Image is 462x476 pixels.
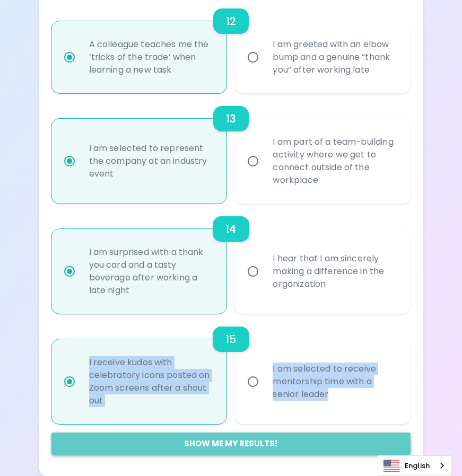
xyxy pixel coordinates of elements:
div: I hear that I am sincerely making a difference in the organization [264,240,405,303]
aside: Language selected: English [378,455,451,476]
a: English [378,456,451,475]
div: choice-group-check [51,204,411,314]
h6: 12 [226,13,236,30]
div: I am greeted with an elbow bump and a genuine “thank you” after working late [264,25,405,89]
div: I am selected to receive mentorship time with a senior leader [264,350,405,413]
div: I am selected to represent the company at an industry event [81,129,221,193]
div: I am part of a team-building activity where we get to connect outside of the workplace [264,123,405,199]
button: Show me my results! [51,433,411,455]
h6: 15 [225,331,236,348]
div: choice-group-check [51,93,411,204]
h6: 14 [225,221,236,237]
div: I am surprised with a thank you card and a tasty beverage after working a late night [81,233,221,310]
div: A colleague teaches me the ‘tricks of the trade’ when learning a new task [81,25,221,89]
div: I receive kudos with celebratory icons posted on Zoom screens after a shout out [81,343,221,420]
h6: 13 [226,110,236,127]
div: choice-group-check [51,314,411,424]
div: Language [378,455,451,476]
